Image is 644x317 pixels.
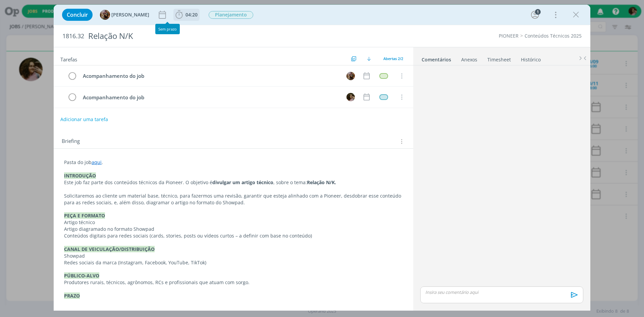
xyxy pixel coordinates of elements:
button: A [345,71,356,81]
p: Redes sociais da marca (Instagram, Facebook, YouTube, TikTok) [64,259,403,266]
span: 04:20 [185,11,198,18]
div: Anexos [461,56,477,63]
p: Conteúdos digitais para redes sociais (cards, stories, posts ou vídeos curtos – a definir com bas... [64,232,403,239]
img: arrow-down.svg [367,57,371,61]
a: Conteúdos Técnicos 2025 [525,33,582,39]
p: Artigo técnico [64,219,403,226]
div: 1 [535,9,541,15]
a: Timesheet [487,53,511,63]
p: Showpad [64,253,403,259]
button: Adicionar uma tarefa [60,113,108,125]
span: Abertas 2/2 [383,56,403,61]
button: 04:20 [174,9,199,20]
span: Produtores rurais, técnicos, agrônomos, RCs e profissionais que atuam com sorgo. [64,279,250,285]
strong: PEÇA E FORMATO [64,212,105,219]
strong: INTRODUÇÃO [64,172,96,179]
img: A [100,10,110,20]
span: 1816.32 [62,33,84,40]
button: A[PERSON_NAME] [100,10,149,20]
span: [PERSON_NAME] [111,12,149,17]
img: A [346,72,355,80]
p: Solicitaremos ao cliente um material base, técnico, para fazermos uma revisão, garantir que estej... [64,193,403,206]
strong: PRAZO [64,293,80,299]
div: Acompanhamento do job [80,93,340,102]
strong: Relação N/K. [307,179,336,186]
div: Acompanhamento do job [80,72,340,80]
span: Este job faz parte dos conteúdos técnicos da Pioneer. O objetivo é [64,179,212,186]
button: Concluir [62,9,93,21]
span: Planejamento [209,11,253,19]
span: , sobre o tema: [273,179,307,186]
div: dialog [54,5,590,311]
button: N [345,92,356,102]
button: 1 [530,9,540,20]
img: N [346,93,355,101]
span: Tarefas [60,55,77,63]
div: Relação N/K [86,28,363,44]
strong: divulgar um [212,179,240,186]
a: Histórico [521,53,541,63]
div: Sem prazo [155,24,180,34]
strong: artigo técnico [241,179,273,186]
a: Comentários [421,53,451,63]
button: Planejamento [208,11,254,19]
a: PIONEER [499,33,519,39]
span: Briefing [62,137,80,146]
strong: CANAL DE VEICULAÇÃO/DISTRIBUIÇÃO [64,246,155,252]
p: Artigo diagramado no formato Showpad [64,226,403,232]
span: Concluir [67,12,88,17]
a: aqui [92,159,102,165]
strong: PÚBLICO-ALVO [64,272,99,279]
p: Pasta do job . [64,159,403,166]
